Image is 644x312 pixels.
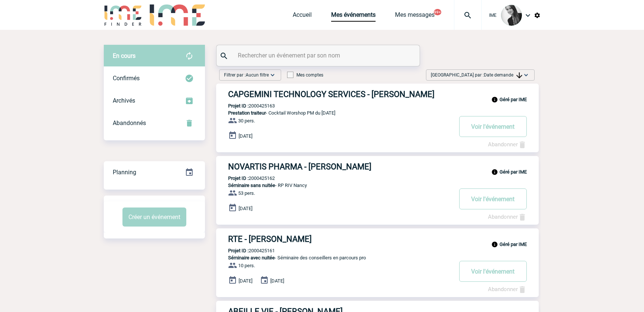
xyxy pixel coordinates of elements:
span: Séminaire avec nuitée [228,255,275,260]
span: Date demande [484,72,522,78]
img: IME-Finder [104,4,143,26]
span: 10 pers. [238,263,255,268]
a: Abandonner [488,286,527,293]
button: Voir l'événement [459,116,527,137]
b: Projet ID : [228,248,249,253]
input: Rechercher un événement par son nom [236,50,402,61]
div: Retrouvez ici tous vos événements organisés par date et état d'avancement [104,161,205,184]
p: - Séminaire des conseillers en parcours pro [216,255,452,260]
a: Accueil [293,11,312,22]
h3: NOVARTIS PHARMA - [PERSON_NAME] [228,162,452,171]
button: Voir l'événement [459,261,527,282]
img: baseline_expand_more_white_24dp-b.png [269,71,276,79]
span: Archivés [113,97,135,104]
div: Retrouvez ici tous vos évènements avant confirmation [104,45,205,67]
span: [DATE] [239,278,252,284]
a: CAPGEMINI TECHNOLOGY SERVICES - [PERSON_NAME] [216,90,539,99]
a: Abandonner [488,141,527,148]
p: - Cocktail Worshop PM du [DATE] [216,110,452,116]
a: Abandonner [488,213,527,220]
span: Planning [113,169,136,176]
a: RTE - [PERSON_NAME] [216,234,539,244]
b: Projet ID : [228,103,249,109]
span: Confirmés [113,75,140,82]
p: 2000425162 [216,175,275,181]
span: Aucun filtre [246,72,269,78]
b: Géré par IME [500,97,527,102]
span: IME [489,13,497,18]
a: Mes messages [395,11,435,22]
img: arrow_downward.png [516,72,522,78]
button: Voir l'événement [459,188,527,209]
img: info_black_24dp.svg [491,169,498,175]
h3: CAPGEMINI TECHNOLOGY SERVICES - [PERSON_NAME] [228,90,452,99]
span: Abandonnés [113,119,146,127]
img: baseline_expand_more_white_24dp-b.png [522,71,530,79]
a: Planning [104,161,205,183]
p: 2000425161 [216,248,275,253]
a: Mes événements [331,11,376,22]
p: 2000425163 [216,103,275,109]
span: [DATE] [239,206,252,211]
h3: RTE - [PERSON_NAME] [228,234,452,244]
div: Retrouvez ici tous les événements que vous avez décidé d'archiver [104,90,205,112]
p: - RP RIV Nancy [216,182,452,188]
button: Créer un événement [122,208,186,227]
button: 99+ [434,9,441,15]
span: Séminaire sans nuitée [228,182,275,188]
span: 30 pers. [238,118,255,124]
span: [DATE] [270,278,284,284]
img: info_black_24dp.svg [491,241,498,248]
span: En cours [113,52,136,59]
b: Projet ID : [228,175,249,181]
label: Mes comptes [287,72,323,78]
span: [DATE] [239,133,252,139]
span: Filtrer par : [224,71,269,79]
b: Géré par IME [500,169,527,175]
img: 101050-0.jpg [501,5,522,26]
img: info_black_24dp.svg [491,96,498,103]
span: Prestation traiteur [228,110,266,116]
b: Géré par IME [500,241,527,247]
a: NOVARTIS PHARMA - [PERSON_NAME] [216,162,539,171]
span: 53 pers. [238,190,255,196]
span: [GEOGRAPHIC_DATA] par : [431,71,522,79]
div: Retrouvez ici tous vos événements annulés [104,112,205,134]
